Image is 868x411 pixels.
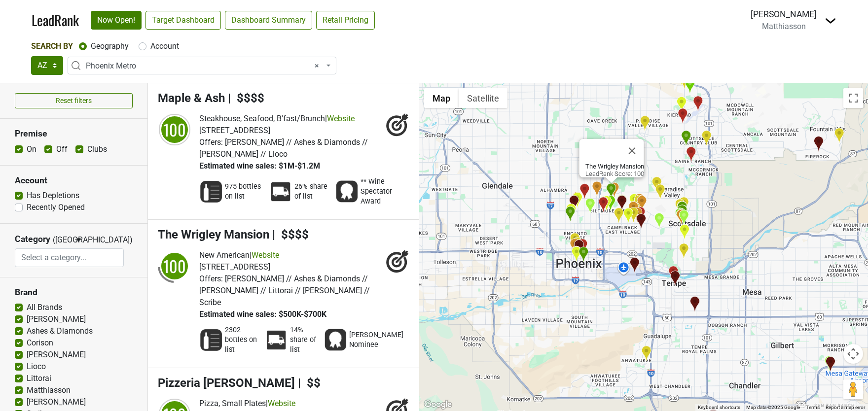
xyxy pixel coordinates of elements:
div: Sel [677,208,687,225]
div: Unfiltered Natural Wine and More [571,245,581,262]
div: Federal Pizza [640,115,650,132]
span: Search By [31,41,73,51]
div: Toca Madera [675,199,685,215]
div: The Global Ambassador [634,193,645,209]
a: Website [327,114,355,123]
div: La Grande Orange Pizzeria [628,201,639,217]
img: Award [335,180,359,204]
span: Maple & Ash [158,91,225,105]
div: Elephante Scottsdale [677,201,687,217]
div: Phoenix Wine [701,130,712,146]
div: Pretty Penny [577,238,587,254]
label: Lioco [27,361,46,373]
button: Reset filters [15,93,133,108]
label: Has Depletions [27,190,79,202]
a: Target Dashboard [145,11,221,30]
div: Uchi [679,209,689,226]
span: Remove all items [315,60,319,72]
div: La Grande Orange [628,201,639,217]
div: 100 [160,251,189,281]
span: Map data ©2025 Google [746,405,800,410]
span: Steakhouse, Seafood, B'fast/Brunch [199,114,325,123]
img: quadrant_split.svg [158,249,191,283]
span: 975 bottles on list [225,182,263,202]
div: Air Guitar [825,356,835,372]
a: Website [268,399,295,408]
div: Far Away Wine & Provisions [614,207,624,224]
a: Report a map error [826,405,865,410]
div: Postino Central [572,192,582,208]
div: | [199,249,381,261]
div: Jamie's Bottle Shop [676,209,687,225]
div: Killer Whale Sex Club [578,239,588,255]
div: TheTavern (Wine Bar) [616,195,627,211]
div: | [199,398,329,410]
div: Mirabella at ASU [670,270,680,286]
div: The Americano Restaurant [679,73,689,90]
img: Award [324,328,347,352]
label: [PERSON_NAME] [27,313,86,325]
img: Google [422,398,454,411]
div: Anhelo Restaurant [676,208,686,224]
div: The Henry [637,195,647,211]
label: [PERSON_NAME] [27,396,86,408]
div: | [199,113,381,125]
div: The Wrigley Mansion [606,183,616,199]
div: Tratto [598,196,609,212]
button: Close [620,139,644,163]
span: New American [199,250,250,260]
a: Dashboard Summary [225,11,312,30]
span: Offers: [199,274,223,283]
div: My Wine Cellar [641,345,651,362]
div: Buck & Rider - Scottsdale [676,69,687,86]
label: Geography [91,40,129,52]
span: | $$$$ [272,228,309,241]
button: Show street map [424,88,459,108]
div: Mise En Place [678,108,688,124]
label: Littorai [27,373,51,384]
span: [PERSON_NAME] // Ashes & Diamonds // [PERSON_NAME] // Lioco [199,137,368,159]
button: Show satellite imagery [459,88,507,108]
div: Vinum 55 - Scottsdale [693,96,703,112]
label: Corison [27,337,53,349]
span: Pizza, Small Plates [199,399,266,408]
span: ([GEOGRAPHIC_DATA]) [53,234,72,248]
div: Vecina [654,212,664,229]
span: Matthiasson [762,22,806,31]
span: 14% share of list [290,325,318,355]
div: Chelsea's Kitchen [629,193,639,209]
span: The Wrigley Mansion [158,228,269,241]
div: Sauvage Bottle Shop [574,239,584,255]
div: El Carbon Mexican Eatery [686,146,696,163]
div: Postino Highland [679,197,689,213]
div: Caffe Boa [668,266,679,282]
img: Wine List [199,180,223,204]
a: Open this area in Google Maps (opens a new window) [422,398,454,411]
div: First & Last [570,238,580,254]
a: Website [252,250,279,260]
div: The Gladly [601,195,612,211]
div: 100 [160,115,189,144]
div: Rift Wine Tap [679,243,689,259]
div: Arcadia Meat Market [628,207,639,223]
a: Terms (opens in new tab) [806,405,820,410]
a: Now Open! [91,11,142,30]
span: 26% share of list [294,182,329,202]
div: LeadRank Score: 100 [585,163,644,177]
div: Mountain Shadows [651,176,662,193]
div: Santo Arcadia [636,213,646,229]
label: Off [56,143,68,155]
div: Hidden Track Bottle Shop & Wine Bar [585,198,595,214]
span: Phoenix Metro [86,60,324,72]
h3: Category [15,234,50,244]
div: Course Restaurant [681,130,691,146]
div: Buck & Rider - Phoenix [634,195,644,211]
label: All Brands [27,302,62,313]
div: Federal Pizza [572,191,582,207]
span: Offers: [199,137,223,147]
span: [STREET_ADDRESS] [199,126,270,135]
div: Pizzeria Bianco [579,246,589,263]
div: Citizen Public House [677,205,687,221]
div: Fairmont Scottsdale Princess - Bourbon Steak [685,78,695,94]
img: Wine List [199,328,223,352]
